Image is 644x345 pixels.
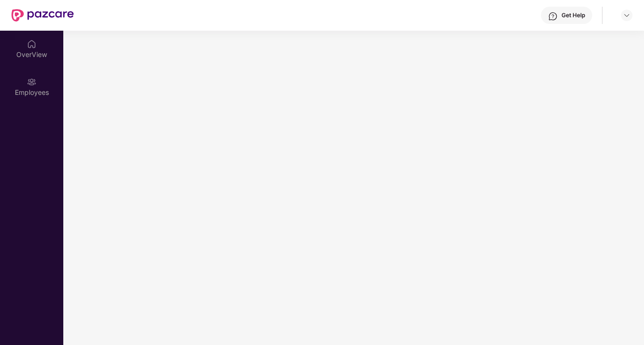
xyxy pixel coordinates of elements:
[623,11,631,19] img: svg+xml;base64,PHN2ZyBpZD0iRHJvcGRvd24tMzJ4MzIiIHhtbG5zPSJodHRwOi8vd3d3LnczLm9yZy8yMDAwL3N2ZyIgd2...
[562,11,585,19] div: Get Help
[548,11,558,21] img: svg+xml;base64,PHN2ZyBpZD0iSGVscC0zMngzMiIgeG1sbnM9Imh0dHA6Ly93d3cudzMub3JnLzIwMDAvc3ZnIiB3aWR0aD...
[12,9,74,22] img: New Pazcare Logo
[27,39,36,49] img: svg+xml;base64,PHN2ZyBpZD0iSG9tZSIgeG1sbnM9Imh0dHA6Ly93d3cudzMub3JnLzIwMDAvc3ZnIiB3aWR0aD0iMjAiIG...
[27,77,36,87] img: svg+xml;base64,PHN2ZyBpZD0iRW1wbG95ZWVzIiB4bWxucz0iaHR0cDovL3d3dy53My5vcmcvMjAwMC9zdmciIHdpZHRoPS...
